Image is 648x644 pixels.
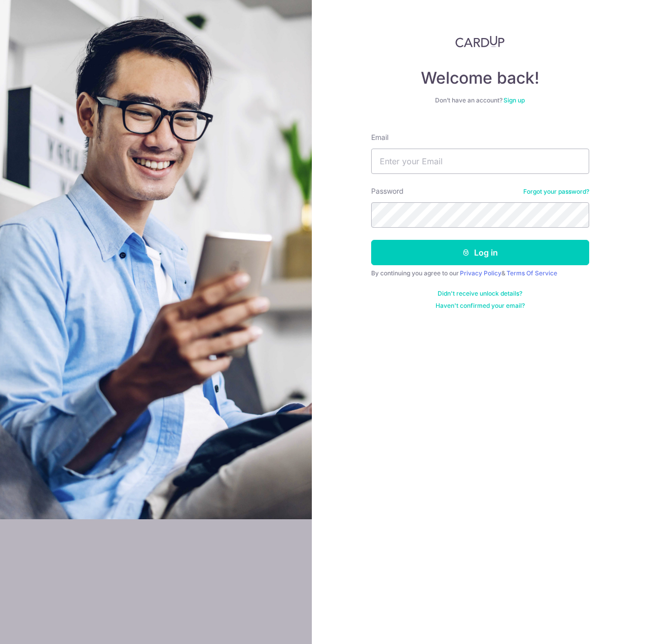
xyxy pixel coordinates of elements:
[371,240,589,265] button: Log in
[371,96,589,104] div: Don’t have an account?
[523,188,589,196] a: Forgot your password?
[371,186,404,196] label: Password
[371,149,589,174] input: Enter your Email
[371,269,589,277] div: By continuing you agree to our &
[460,269,501,277] a: Privacy Policy
[503,96,525,104] a: Sign up
[438,290,522,298] a: Didn't receive unlock details?
[371,68,589,88] h4: Welcome back!
[436,302,525,310] a: Haven't confirmed your email?
[507,269,557,277] a: Terms Of Service
[371,132,388,142] label: Email
[455,35,505,48] img: CardUp Logo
